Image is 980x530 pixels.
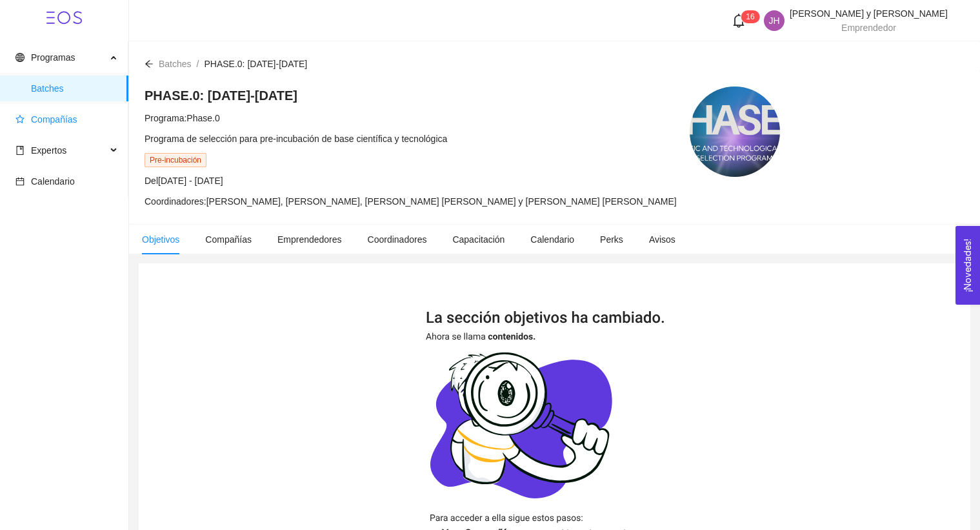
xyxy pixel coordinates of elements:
[145,134,447,144] span: Programa de selección para pre-incubación de base científica y tecnológica
[145,196,677,207] span: Coordinadores: [PERSON_NAME], [PERSON_NAME], [PERSON_NAME] [PERSON_NAME] y [PERSON_NAME] [PERSON_...
[732,14,746,28] span: bell
[31,176,75,187] span: Calendario
[145,87,677,105] h4: PHASE.0: [DATE]-[DATE]
[145,59,154,68] span: arrow-left
[768,10,779,31] span: JH
[955,226,980,305] button: Open Feedback Widget
[197,59,199,69] span: /
[649,234,675,245] span: Avisos
[145,113,220,123] span: Programa: Phase.0
[15,177,25,186] span: calendar
[159,59,192,69] span: Batches
[452,234,505,245] span: Capacitación
[746,12,750,21] span: 1
[15,146,25,155] span: book
[530,234,574,245] span: Calendario
[15,53,25,62] span: global
[204,59,307,69] span: PHASE.0: [DATE]-[DATE]
[142,234,179,245] span: Objetivos
[600,234,623,245] span: Perks
[15,115,25,124] span: star
[31,52,75,63] span: Programas
[31,145,66,156] span: Expertos
[368,234,427,245] span: Coordinadores
[145,153,206,167] span: Pre-incubación
[790,8,948,19] span: [PERSON_NAME] y [PERSON_NAME]
[145,176,223,186] span: Del [DATE] - [DATE]
[750,12,755,21] span: 6
[31,114,77,125] span: Compañías
[31,76,118,101] span: Batches
[741,10,759,23] sup: 16
[205,234,252,245] span: Compañías
[841,23,896,33] span: Emprendedor
[277,234,342,245] span: Emprendedores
